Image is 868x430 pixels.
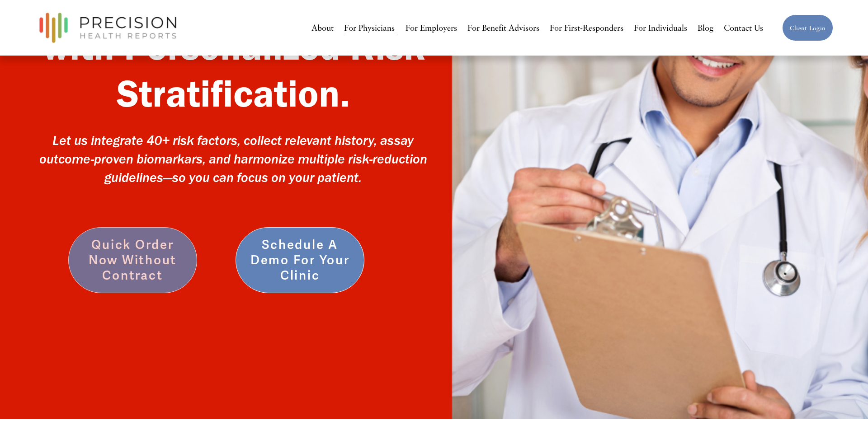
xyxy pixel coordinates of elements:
[782,14,833,42] a: Client Login
[823,387,868,430] iframe: Chat Widget
[698,19,713,36] a: Blog
[724,19,763,36] a: Contact Us
[39,132,430,185] em: Let us integrate 40+ risk factors, collect relevant history, assay outcome-proven biomarkars, and...
[634,19,687,36] a: For Individuals
[344,19,395,36] a: For Physicians
[236,227,364,293] a: Schedule a Demo for Your Clinic
[68,227,197,293] a: Quick Order Now without Contract
[406,19,457,36] a: For Employers
[35,9,181,47] img: Precision Health Reports
[550,19,623,36] a: For First-Responders
[467,19,539,36] a: For Benefit Advisors
[311,19,334,36] a: About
